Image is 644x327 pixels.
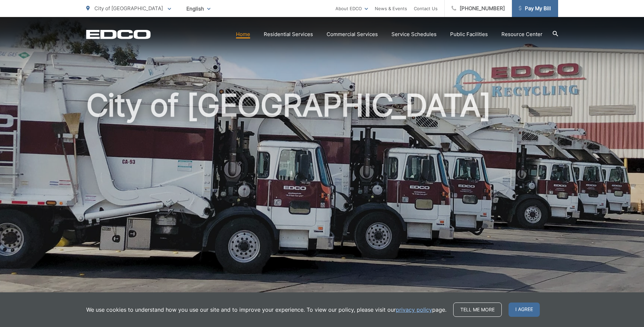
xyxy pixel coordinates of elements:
[414,4,438,13] a: Contact Us
[450,30,488,38] a: Public Facilities
[181,3,216,15] span: English
[86,306,446,314] p: We use cookies to understand how you use our site and to improve your experience. To view our pol...
[86,88,558,304] h1: City of [GEOGRAPHIC_DATA]
[396,306,432,314] a: privacy policy
[264,30,313,38] a: Residential Services
[335,4,368,13] a: About EDCO
[453,303,502,317] a: Tell me more
[509,303,540,317] span: I agree
[327,30,378,38] a: Commercial Services
[86,30,151,39] a: EDCD logo. Return to the homepage.
[94,5,163,12] span: City of [GEOGRAPHIC_DATA]
[236,30,250,38] a: Home
[501,30,542,38] a: Resource Center
[375,4,407,13] a: News & Events
[391,30,437,38] a: Service Schedules
[519,4,551,13] span: Pay My Bill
